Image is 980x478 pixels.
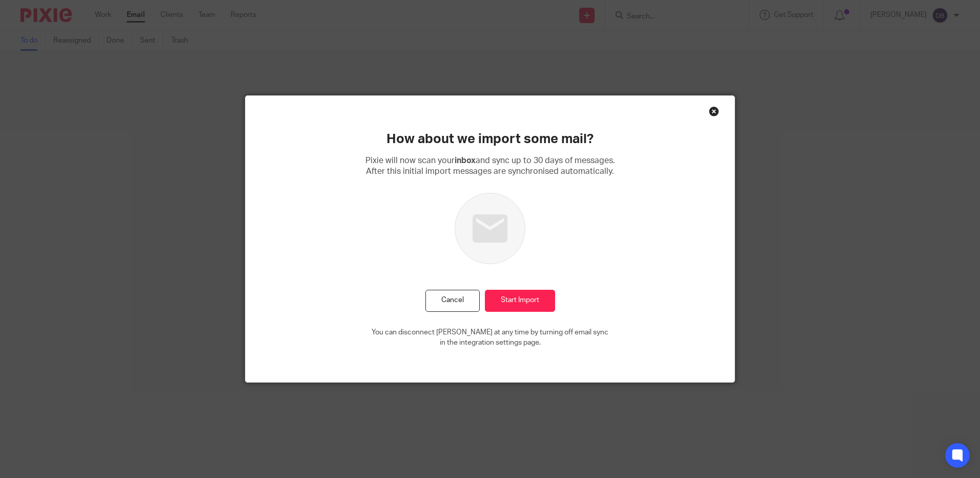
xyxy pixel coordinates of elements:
h2: How about we import some mail? [386,130,594,148]
p: Pixie will now scan your and sync up to 30 days of messages. After this initial import messages a... [365,155,615,177]
input: Start Import [485,290,555,312]
b: inbox [455,156,476,165]
p: You can disconnect [PERSON_NAME] at any time by turning off email sync in the integration setting... [372,327,608,348]
button: Cancel [425,290,480,312]
div: Close this dialog window [709,106,719,116]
